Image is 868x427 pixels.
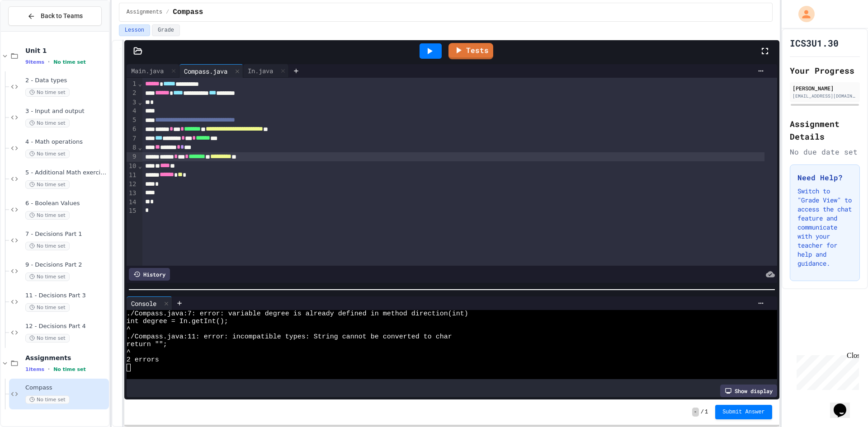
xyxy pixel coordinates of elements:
span: ./Compass.java:7: error: variable degree is already defined in method direction(int) [127,310,468,318]
div: Chat with us now!Close [4,4,62,57]
span: 5 - Additional Math exercises [25,169,107,177]
button: Grade [152,24,180,36]
div: 10 [127,162,138,171]
span: int degree = In.getInt(); [127,318,228,325]
button: Lesson [119,24,150,36]
span: Fold line [138,144,142,151]
span: 6 - Boolean Values [25,200,107,207]
span: Fold line [138,80,142,87]
div: [EMAIL_ADDRESS][DOMAIN_NAME] [793,93,857,99]
span: 2 - Data types [25,77,107,84]
div: History [129,268,170,281]
span: Assignments [127,9,162,16]
span: No time set [25,303,70,312]
div: No due date set [790,146,860,157]
span: / [701,408,704,416]
span: No time set [25,272,70,281]
span: Assignments [25,354,107,362]
div: 9 [127,152,138,161]
div: Show display [720,385,777,397]
div: 3 [127,98,138,107]
span: No time set [25,88,70,97]
h2: Your Progress [790,64,860,77]
div: 13 [127,189,138,198]
span: return ""; [127,341,167,348]
span: No time set [53,59,86,65]
div: Main.java [127,64,179,78]
div: My Account [789,4,817,24]
span: Submit Answer [722,408,765,416]
div: Console [127,296,172,310]
span: ^ [127,348,131,356]
span: 1 items [25,366,44,372]
div: Compass.java [179,66,232,76]
div: 12 [127,180,138,189]
span: - [692,408,699,417]
span: 4 - Math operations [25,138,107,146]
span: 12 - Decisions Part 4 [25,323,107,330]
span: • [48,58,50,66]
span: Unit 1 [25,47,107,55]
span: Fold line [138,99,142,106]
span: Compass [25,384,107,392]
span: Fold line [138,162,142,169]
a: Tests [448,43,493,59]
div: 4 [127,107,138,116]
button: Back to Teams [8,6,102,26]
span: 11 - Decisions Part 3 [25,292,107,300]
span: 1 [705,408,708,416]
div: Console [127,299,161,308]
span: No time set [25,395,70,404]
div: Main.java [127,66,168,75]
span: No time set [25,180,70,189]
div: 1 [127,80,138,89]
div: 7 [127,134,138,143]
div: In.java [243,66,278,75]
span: 9 - Decisions Part 2 [25,261,107,269]
span: No time set [25,334,70,343]
span: No time set [53,366,86,372]
span: No time set [25,211,70,220]
span: • [48,366,50,373]
span: 7 - Decisions Part 1 [25,230,107,238]
div: 8 [127,143,138,152]
span: ^ [127,325,131,333]
button: Submit Answer [715,405,772,419]
p: Switch to "Grade View" to access the chat feature and communicate with your teacher for help and ... [797,187,852,268]
h2: Assignment Details [790,117,860,143]
span: 9 items [25,59,44,65]
div: In.java [243,64,289,78]
h3: Need Help? [797,172,852,183]
span: Compass [173,7,203,18]
h1: ICS3U1.30 [790,37,839,49]
iframe: chat widget [830,391,859,418]
span: Back to Teams [41,11,83,21]
span: No time set [25,242,70,250]
div: 11 [127,171,138,180]
div: 2 [127,89,138,98]
div: 14 [127,198,138,207]
span: No time set [25,119,70,127]
span: No time set [25,150,70,158]
div: 15 [127,206,138,216]
div: 6 [127,125,138,134]
div: 5 [127,116,138,125]
span: 3 - Input and output [25,108,107,115]
div: Compass.java [179,64,243,78]
div: [PERSON_NAME] [793,84,857,92]
span: / [166,9,169,16]
span: ./Compass.java:11: error: incompatible types: String cannot be converted to char [127,333,452,341]
span: 2 errors [127,356,159,364]
iframe: chat widget [793,352,859,390]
